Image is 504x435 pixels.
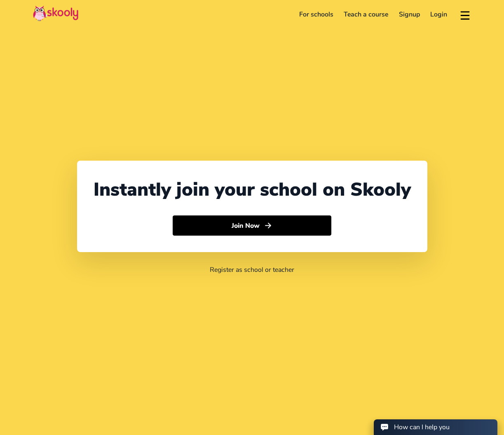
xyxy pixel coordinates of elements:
[33,5,78,21] img: Skooly
[294,8,339,21] a: For schools
[173,215,331,236] button: Join Nowarrow forward outline
[394,8,425,21] a: Signup
[94,177,411,202] div: Instantly join your school on Skooly
[425,8,453,21] a: Login
[264,221,272,230] ion-icon: arrow forward outline
[459,8,471,21] button: menu outline
[338,8,394,21] a: Teach a course
[210,265,294,274] a: Register as school or teacher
